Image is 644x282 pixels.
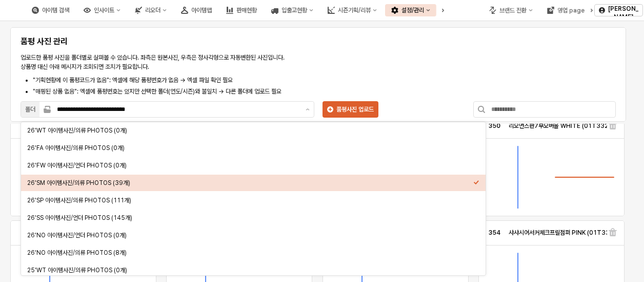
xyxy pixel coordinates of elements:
div: 판매현황 [236,7,257,14]
div: 영업 page [541,4,591,16]
div: 26'FA 아이템사진/의류 PHOTOS (0개) [27,144,473,152]
div: 인사이트 [77,4,127,16]
div: 아이템맵 [191,7,212,14]
strong: 350 [489,122,500,129]
div: 브랜드 전환 [499,7,527,14]
div: 25'WT 아이템사진/의류 PHOTOS (0개) [27,266,473,274]
div: 26'NO 아이템사진/언더 PHOTOS (0개) [27,231,473,239]
div: 리오더 [145,7,160,14]
div: 아이템맵 [175,4,218,16]
strong: 354 [489,229,500,236]
p: [PERSON_NAME] [608,5,638,21]
p: 리오면스판7부오버올 WHITE (01T332201) [509,121,622,130]
div: 26'SP 아이템사진/의류 PHOTOS (111개) [27,196,473,204]
div: 리오더 [129,4,173,16]
div: 26'WT 아이템사진/의류 PHOTOS (0개) [27,126,473,135]
div: 판매현황 [220,4,263,16]
h5: 품평 사진 관리 [21,36,365,47]
div: 폴더 [25,104,35,115]
div: 아이템 검색 [26,4,75,16]
button: 제안 사항 표시 [301,102,314,117]
div: 입출고현황 [265,4,319,16]
li: "기획현황에 이 품평코드가 없음": 엑셀에 해당 품평번호가 없음 → 엑셀 파일 확인 필요 [33,76,365,85]
div: 시즌기획/리뷰 [338,7,371,14]
p: 품평사진 업로드 [336,105,374,114]
div: 26'SM 아이템사진/의류 PHOTOS (39개) [27,179,473,187]
div: 아이템 검색 [42,7,69,14]
div: 26'FW 아이템사진/언더 PHOTOS (0개) [27,161,473,170]
p: 업로드한 품평 사진을 폴더별로 살펴볼 수 있습니다. 좌측은 원본사진, 우측은 정사각형으로 자동변환된 사진입니다. 상품명 대신 아래 메시지가 조회되면 조치가 필요합니다. [21,53,365,71]
div: 설정/관리 [401,7,424,14]
div: 영업 page [557,7,585,14]
div: 인사이트 [94,7,114,14]
div: 26'NO 아이템사진/의류 PHOTOS (8개) [27,249,473,257]
div: 26'SS 아이템사진/언더 PHOTOS (145개) [27,214,473,222]
div: 브랜드 전환 [483,4,539,16]
li: "매핑된 상품 없음": 엑셀에 품평번호는 있지만 선택한 폴더(연도/시즌)와 불일치 → 다른 폴더에 업로드 필요 [33,87,365,96]
div: 설정/관리 [385,4,436,16]
div: 시즌기획/리뷰 [321,4,383,16]
p: 샤샤시어서커체크프릴점퍼 PINK (01T335051) [509,228,628,237]
div: 입출고현황 [281,7,307,14]
div: Select an option [21,122,486,276]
